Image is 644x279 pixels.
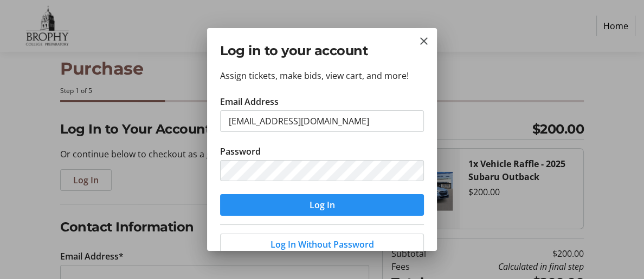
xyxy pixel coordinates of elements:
button: Close [417,35,430,48]
button: Log In [220,194,424,216]
button: Log In Without Password [220,234,424,255]
label: Password [220,145,261,158]
span: Log In [310,198,335,211]
input: Email Address [220,110,424,132]
label: Email Address [220,95,279,108]
h2: Log in to your account [220,41,424,61]
span: Log In Without Password [271,238,374,251]
p: Assign tickets, make bids, view cart, and more! [220,69,424,82]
